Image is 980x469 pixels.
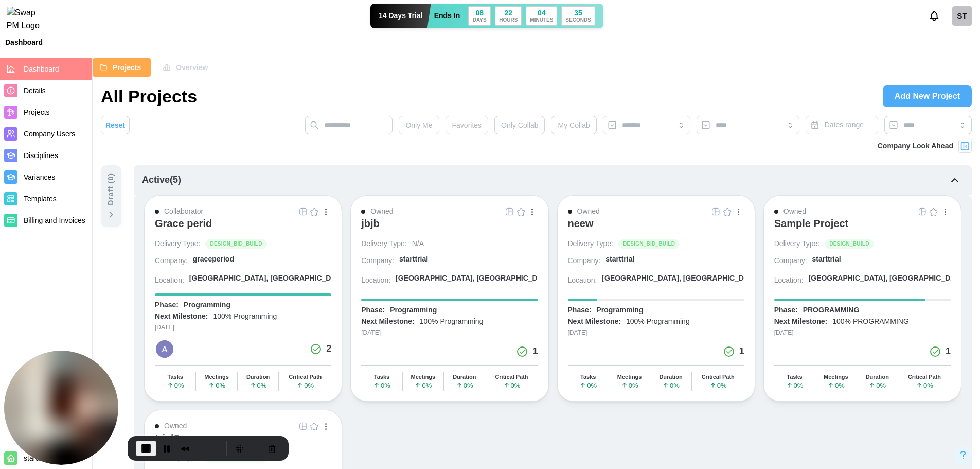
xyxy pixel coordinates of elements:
[551,116,596,134] button: My Collab
[916,381,933,389] span: 0 %
[399,254,538,268] a: starttrial
[723,207,732,216] img: Empty Star
[204,374,229,380] div: Meetings
[579,381,597,389] span: 0 %
[155,239,200,249] div: Delivery Type:
[580,374,596,380] div: Tasks
[832,317,909,327] div: 100% PROGRAMMING
[155,311,208,322] div: Next Milestone:
[405,116,432,134] span: Only Me
[156,58,218,77] button: Overview
[495,374,528,380] div: Critical Path
[501,116,538,134] span: Only Collab
[617,374,642,380] div: Meetings
[155,217,212,230] div: Grace perid
[568,217,744,239] a: neew
[722,206,733,217] button: Empty Star
[812,254,841,265] div: starttrial
[659,374,682,380] div: Duration
[24,130,75,138] span: Company Users
[709,381,727,389] span: 0 %
[155,432,180,444] div: trial2
[473,18,487,23] div: DAYS
[774,256,807,266] div: Company:
[453,374,476,380] div: Duration
[878,141,953,152] div: Company Look Ahead
[164,206,203,217] div: Collaborator
[24,65,59,73] span: Dashboard
[596,305,643,316] div: Programming
[577,206,600,217] div: Owned
[928,206,939,217] button: Empty Star
[310,207,318,216] img: Empty Star
[475,9,484,16] div: 08
[621,381,638,389] span: 0 %
[946,344,951,359] div: 1
[361,275,390,286] div: Location:
[155,432,331,454] a: trial2
[917,206,928,217] button: Grid Icon
[712,207,720,216] img: Grid Icon
[602,273,760,284] div: [GEOGRAPHIC_DATA], [GEOGRAPHIC_DATA]
[568,328,744,338] div: [DATE]
[930,207,938,216] img: Empty Star
[373,381,390,389] span: 0 %
[396,273,554,284] div: [GEOGRAPHIC_DATA], [GEOGRAPHIC_DATA]
[361,239,406,249] div: Delivery Type:
[774,239,819,249] div: Delivery Type:
[101,85,197,108] h1: All Projects
[515,206,527,217] button: Empty Star
[213,311,277,322] div: 100% Programming
[24,151,58,160] span: Disciplines
[105,116,125,134] span: Reset
[414,381,432,389] span: 0 %
[434,10,460,22] div: Ends In
[883,85,972,107] a: Add New Project
[361,317,414,327] div: Next Milestone:
[309,421,320,432] button: Empty Star
[296,381,314,389] span: 0 %
[374,374,389,380] div: Tasks
[517,207,525,216] img: Empty Star
[24,108,50,116] span: Projects
[827,381,845,389] span: 0 %
[499,18,518,23] div: HOURS
[297,206,309,217] button: Grid Icon
[710,206,722,217] button: Grid Icon
[326,342,331,356] div: 2
[399,254,428,265] div: starttrial
[786,381,804,389] span: 0 %
[250,381,267,389] span: 0 %
[361,328,538,338] div: [DATE]
[310,422,318,430] img: Empty Star
[824,374,848,380] div: Meetings
[420,317,484,327] div: 100% Programming
[702,374,735,380] div: Critical Path
[662,381,680,389] span: 0 %
[803,305,860,316] div: PROGRAMMING
[895,86,960,107] span: Add New Project
[774,305,798,316] div: Phase:
[155,300,179,310] div: Phase:
[605,254,744,268] a: starttrial
[574,9,582,16] div: 35
[113,59,141,76] span: Projects
[812,254,951,268] a: starttrial
[246,374,270,380] div: Duration
[538,9,546,16] div: 04
[456,381,473,389] span: 0 %
[193,254,234,265] div: graceperiod
[504,9,512,16] div: 22
[809,273,967,284] div: [GEOGRAPHIC_DATA], [GEOGRAPHIC_DATA]
[412,239,424,249] div: N/A
[530,18,553,23] div: MINUTES
[868,381,886,389] span: 0 %
[101,116,130,134] button: Reset
[299,207,307,216] img: Grid Icon
[494,116,545,134] button: Only Collab
[565,18,591,23] div: SECONDS
[504,206,515,217] a: Grid Icon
